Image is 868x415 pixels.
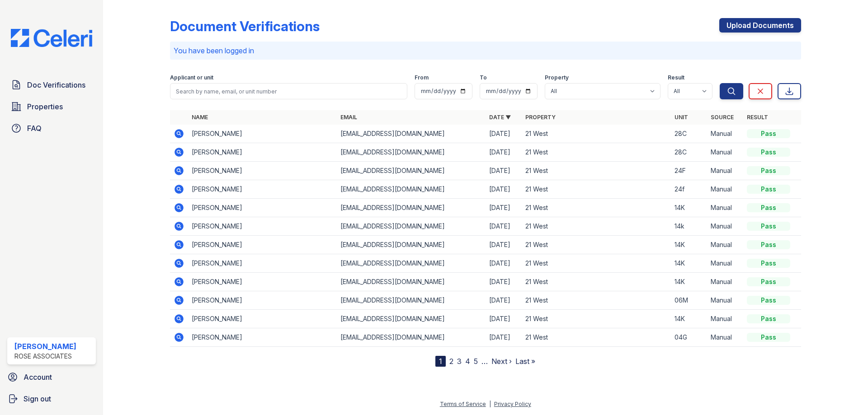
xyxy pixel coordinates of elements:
[747,314,790,323] div: Pass
[337,180,486,199] td: [EMAIL_ADDRESS][DOMAIN_NAME]
[188,254,337,273] td: [PERSON_NAME]
[707,217,743,236] td: Manual
[486,328,522,347] td: [DATE]
[671,254,707,273] td: 14K
[747,166,790,175] div: Pass
[747,203,790,212] div: Pass
[337,125,486,143] td: [EMAIL_ADDRESS][DOMAIN_NAME]
[188,273,337,291] td: [PERSON_NAME]
[747,185,790,194] div: Pass
[675,114,688,121] a: Unit
[340,114,357,121] a: Email
[671,236,707,254] td: 14K
[7,98,96,116] a: Properties
[711,114,734,121] a: Source
[707,180,743,199] td: Manual
[188,328,337,347] td: [PERSON_NAME]
[486,310,522,328] td: [DATE]
[337,273,486,291] td: [EMAIL_ADDRESS][DOMAIN_NAME]
[174,45,797,56] p: You have been logged in
[522,143,670,162] td: 21 West
[188,125,337,143] td: [PERSON_NAME]
[486,254,522,273] td: [DATE]
[671,162,707,180] td: 24F
[707,291,743,310] td: Manual
[671,199,707,217] td: 14K
[188,236,337,254] td: [PERSON_NAME]
[486,291,522,310] td: [DATE]
[7,119,96,137] a: FAQ
[337,143,486,162] td: [EMAIL_ADDRESS][DOMAIN_NAME]
[525,114,556,121] a: Property
[4,29,99,47] img: CE_Logo_Blue-a8612792a0a2168367f1c8372b55b34899dd931a85d93a1a3d3e32e68fde9ad4.png
[668,74,684,81] label: Result
[7,76,96,94] a: Doc Verifications
[4,390,99,408] a: Sign out
[486,199,522,217] td: [DATE]
[489,114,511,121] a: Date ▼
[747,277,790,286] div: Pass
[337,162,486,180] td: [EMAIL_ADDRESS][DOMAIN_NAME]
[27,101,63,112] span: Properties
[747,296,790,305] div: Pass
[707,328,743,347] td: Manual
[494,401,531,407] a: Privacy Policy
[671,328,707,347] td: 04G
[522,180,670,199] td: 21 West
[480,74,487,81] label: To
[486,236,522,254] td: [DATE]
[671,217,707,236] td: 14k
[440,401,486,407] a: Terms of Service
[522,254,670,273] td: 21 West
[24,393,51,404] span: Sign out
[747,240,790,249] div: Pass
[491,357,512,366] a: Next ›
[522,310,670,328] td: 21 West
[522,162,670,180] td: 21 West
[188,180,337,199] td: [PERSON_NAME]
[415,74,429,81] label: From
[522,236,670,254] td: 21 West
[486,162,522,180] td: [DATE]
[24,372,52,382] span: Account
[522,291,670,310] td: 21 West
[337,199,486,217] td: [EMAIL_ADDRESS][DOMAIN_NAME]
[188,310,337,328] td: [PERSON_NAME]
[188,199,337,217] td: [PERSON_NAME]
[337,310,486,328] td: [EMAIL_ADDRESS][DOMAIN_NAME]
[188,291,337,310] td: [PERSON_NAME]
[486,125,522,143] td: [DATE]
[671,125,707,143] td: 28C
[14,352,76,361] div: Rose Associates
[486,143,522,162] td: [DATE]
[747,259,790,268] div: Pass
[192,114,208,121] a: Name
[486,273,522,291] td: [DATE]
[707,310,743,328] td: Manual
[435,356,446,367] div: 1
[14,341,76,352] div: [PERSON_NAME]
[337,217,486,236] td: [EMAIL_ADDRESS][DOMAIN_NAME]
[522,125,670,143] td: 21 West
[747,129,790,138] div: Pass
[522,217,670,236] td: 21 West
[707,273,743,291] td: Manual
[27,79,85,90] span: Doc Verifications
[671,310,707,328] td: 14K
[449,357,453,366] a: 2
[188,217,337,236] td: [PERSON_NAME]
[486,217,522,236] td: [DATE]
[522,199,670,217] td: 21 West
[474,357,478,366] a: 5
[188,162,337,180] td: [PERSON_NAME]
[747,222,790,231] div: Pass
[522,328,670,347] td: 21 West
[481,356,488,367] span: …
[170,74,213,81] label: Applicant or unit
[719,18,801,33] a: Upload Documents
[707,143,743,162] td: Manual
[337,328,486,347] td: [EMAIL_ADDRESS][DOMAIN_NAME]
[671,273,707,291] td: 14K
[747,333,790,342] div: Pass
[522,273,670,291] td: 21 West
